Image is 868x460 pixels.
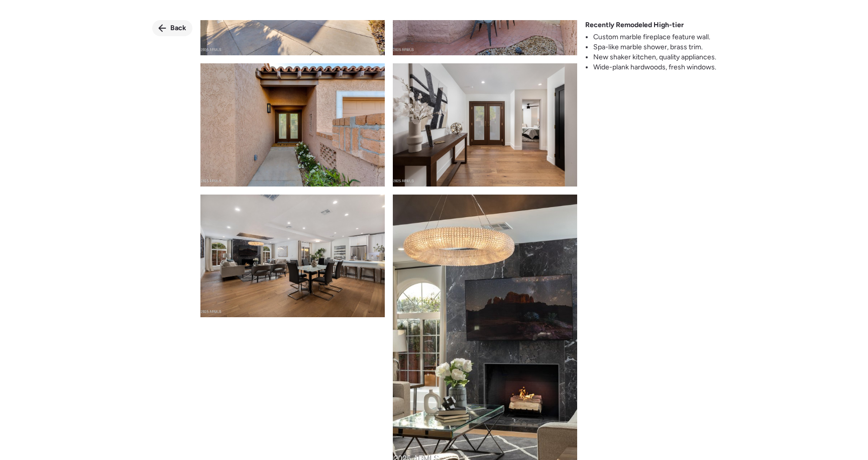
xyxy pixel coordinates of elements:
li: Spa-like marble shower, brass trim. [593,42,716,52]
span: Recently Remodeled High-tier [585,20,684,30]
li: Custom marble fireplace feature wall. [593,32,716,42]
li: New shaker kitchen, quality appliances. [593,52,716,62]
li: Wide-plank hardwoods, fresh windows. [593,62,716,72]
img: product [200,195,385,318]
img: product [200,63,385,187]
img: product [393,63,577,187]
span: Back [170,23,186,33]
